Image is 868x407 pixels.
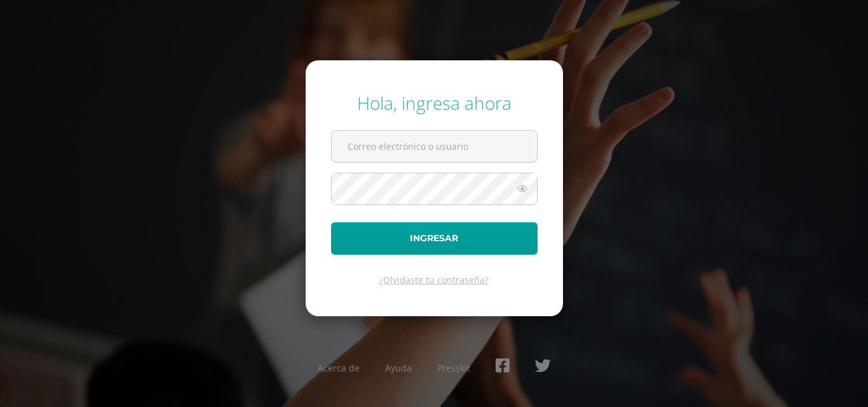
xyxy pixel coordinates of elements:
[379,274,489,286] a: ¿Olvidaste tu contraseña?
[331,222,538,255] button: Ingresar
[385,362,412,374] a: Ayuda
[331,91,538,115] div: Hola, ingresa ahora
[437,362,470,374] a: Presskit
[318,362,360,374] a: Acerca de
[332,131,537,162] input: Correo electrónico o usuario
